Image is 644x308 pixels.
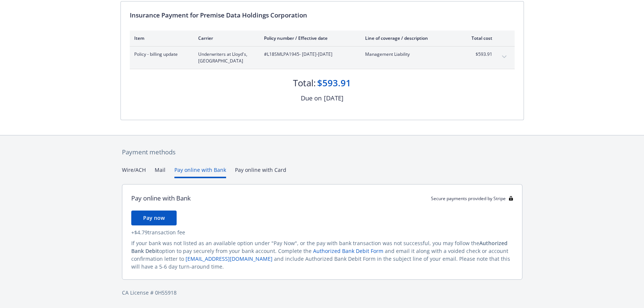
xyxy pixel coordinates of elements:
[174,166,226,178] button: Pay online with Bank
[264,51,353,58] span: #L18SMLPA1945 - [DATE]-[DATE]
[130,10,515,20] div: Insurance Payment for Premise Data Holdings Corporation
[293,77,316,89] div: Total:
[464,51,492,58] span: $593.91
[186,255,273,262] a: [EMAIL_ADDRESS][DOMAIN_NAME]
[131,239,513,270] div: If your bank was not listed as an available option under "Pay Now", or the pay with bank transact...
[365,51,453,58] span: Management Liability
[498,51,510,63] button: expand content
[464,35,492,41] div: Total cost
[122,289,522,296] div: CA License # 0H55918
[131,228,513,236] div: + $4.79 transaction fee
[130,46,515,69] div: Policy - billing updateUnderwriters at Lloyd's, [GEOGRAPHIC_DATA]#L18SMLPA1945- [DATE]-[DATE]Mana...
[134,51,186,58] span: Policy - billing update
[365,35,453,41] div: Line of coverage / description
[143,214,165,221] span: Pay now
[122,166,146,178] button: Wire/ACH
[198,35,252,41] div: Carrier
[198,51,252,64] span: Underwriters at Lloyd's, [GEOGRAPHIC_DATA]
[131,211,177,225] button: Pay now
[317,77,351,89] div: $593.91
[155,166,165,178] button: Mail
[131,193,191,203] div: Pay online with Bank
[431,195,513,202] div: Secure payments provided by Stripe
[122,147,522,157] div: Payment methods
[131,240,508,254] span: Authorized Bank Debit
[264,35,353,41] div: Policy number / Effective date
[134,35,186,41] div: Item
[313,247,383,254] a: Authorized Bank Debit Form
[235,166,286,178] button: Pay online with Card
[324,93,344,103] div: [DATE]
[301,93,322,103] div: Due on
